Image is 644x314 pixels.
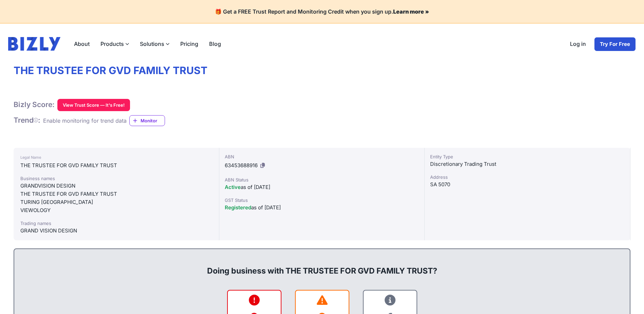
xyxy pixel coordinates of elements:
a: Log in [565,37,591,51]
div: Doing business with THE TRUSTEE FOR GVD FAMILY TRUST? [21,255,623,276]
div: Entity Type [430,153,625,160]
div: Business names [20,175,212,182]
div: Address [430,174,625,180]
label: Products [95,37,134,51]
div: GST Status [225,197,419,204]
div: Legal Name [20,153,212,161]
div: as of [DATE] [225,204,419,212]
div: Trading names [20,220,212,227]
div: Discretionary Trading Trust [430,160,625,168]
a: Learn more » [393,8,429,15]
button: View Trust Score — It's Free! [57,99,130,111]
span: Monitor [141,117,165,124]
h4: 🎁 Get a FREE Trust Report and Monitoring Credit when you sign up. [8,8,636,15]
div: THE TRUSTEE FOR GVD FAMILY TRUST [20,190,212,198]
span: Active [225,184,241,190]
a: Pricing [175,37,204,51]
a: Blog [204,37,226,51]
label: Solutions [134,37,175,51]
div: GRANDVISION DESIGN [20,182,212,190]
div: GRAND VISION DESIGN [20,227,212,235]
span: 63453688916 [225,162,258,169]
a: Try For Free [594,37,636,51]
img: bizly_logo.svg [8,37,60,51]
div: TURING [GEOGRAPHIC_DATA] [20,198,212,206]
span: Registered [225,204,251,211]
div: as of [DATE] [225,183,419,191]
a: About [69,37,95,51]
div: Enable monitoring for trend data [43,117,127,125]
h1: Bizly Score: [14,100,55,109]
div: SA 5070 [430,180,625,189]
span: Trend : [14,116,40,124]
h1: THE TRUSTEE FOR GVD FAMILY TRUST [14,64,630,77]
div: ABN Status [225,176,419,183]
div: ABN [225,153,419,160]
a: Monitor [129,115,165,126]
div: THE TRUSTEE FOR GVD FAMILY TRUST [20,161,212,170]
div: VIEWOLOGY [20,206,212,214]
